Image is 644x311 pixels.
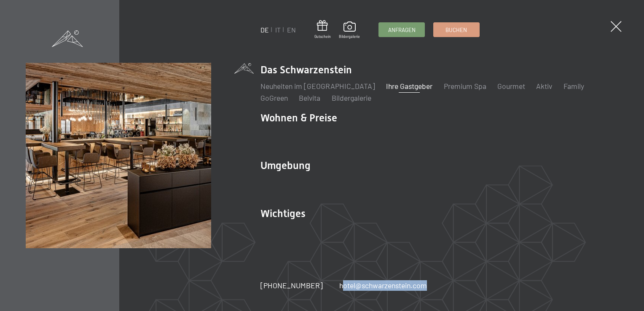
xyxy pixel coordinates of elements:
[563,81,584,91] a: Family
[260,281,323,290] span: [PHONE_NUMBER]
[339,34,360,39] span: Bildergalerie
[444,81,486,91] a: Premium Spa
[275,26,281,34] a: IT
[434,23,479,37] a: Buchen
[379,23,424,37] a: Anfragen
[445,26,467,34] span: Buchen
[339,280,427,291] a: hotel@schwarzenstein.com
[260,81,375,91] a: Neuheiten im [GEOGRAPHIC_DATA]
[388,26,416,34] span: Anfragen
[260,93,288,102] a: GoGreen
[386,81,432,91] a: Ihre Gastgeber
[314,34,331,39] span: Gutschein
[260,26,269,34] a: DE
[536,81,552,91] a: Aktiv
[287,26,296,34] a: EN
[339,21,360,39] a: Bildergalerie
[332,93,371,102] a: Bildergalerie
[497,81,525,91] a: Gourmet
[260,280,323,291] a: [PHONE_NUMBER]
[299,93,320,102] a: Belvita
[314,20,331,39] a: Gutschein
